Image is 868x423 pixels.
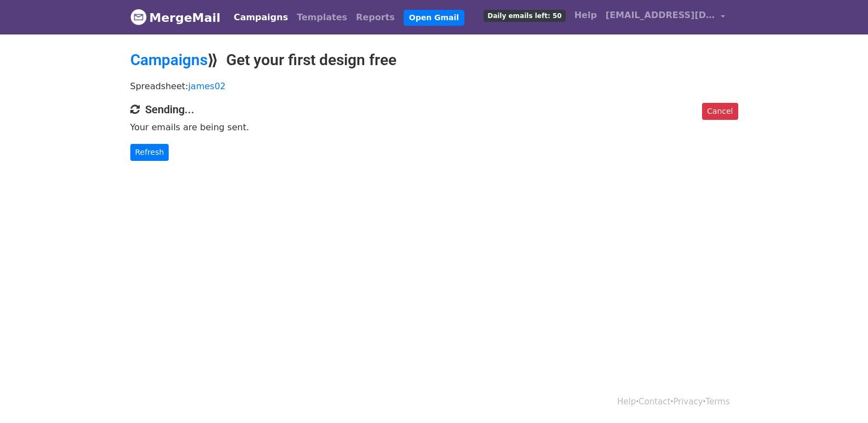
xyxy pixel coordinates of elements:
[130,51,738,69] h2: ⟫ Get your first design free
[673,397,703,407] a: Privacy
[352,7,399,28] a: Reports
[601,4,729,30] a: [EMAIL_ADDRESS][DOMAIN_NAME]
[484,10,565,22] span: Daily emails left: 50
[130,51,208,69] a: Campaigns
[479,4,570,26] a: Daily emails left: 50
[404,10,464,26] a: Open Gmail
[130,103,738,116] h4: Sending...
[130,80,738,92] p: Spreadsheet:
[292,7,352,28] a: Templates
[617,397,636,407] a: Help
[130,6,221,29] a: MergeMail
[639,397,670,407] a: Contact
[229,7,292,28] a: Campaigns
[606,9,715,22] span: [EMAIL_ADDRESS][DOMAIN_NAME]
[130,121,738,133] p: Your emails are being sent.
[702,103,738,120] a: Cancel
[570,4,601,26] a: Help
[130,144,169,161] a: Refresh
[130,9,147,25] img: MergeMail logo
[188,81,226,91] a: james02
[705,397,729,407] a: Terms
